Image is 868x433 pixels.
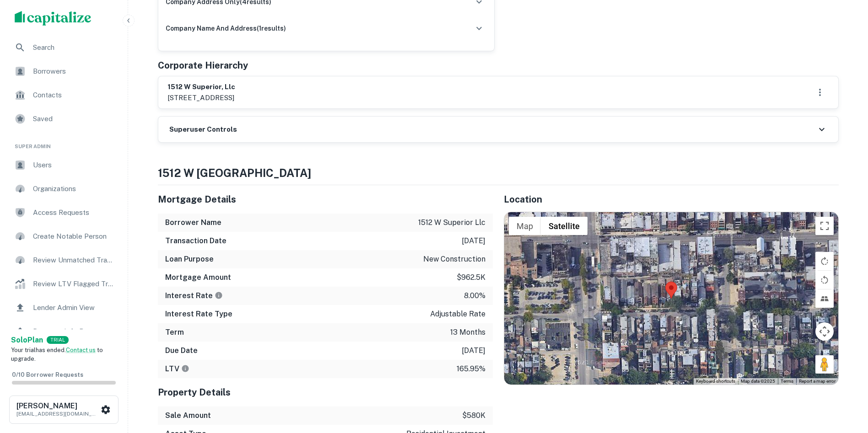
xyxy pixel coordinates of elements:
h6: Sale Amount [165,410,211,421]
h5: Location [504,192,839,206]
p: [DATE] [462,345,485,356]
span: Review Unmatched Transactions [33,255,115,266]
span: Map data ©2025 [741,379,775,384]
button: Rotate map counterclockwise [815,271,834,289]
h6: Mortgage Amount [165,272,231,283]
button: Drag Pegman onto the map to open Street View [815,355,834,374]
button: Keyboard shortcuts [696,378,735,385]
button: Toggle fullscreen view [815,217,834,235]
span: Review LTV Flagged Transactions [33,278,115,289]
p: [EMAIL_ADDRESS][DOMAIN_NAME] [16,410,99,418]
h6: Transaction Date [165,235,226,246]
button: Rotate map clockwise [815,252,834,270]
h6: LTV [165,364,189,374]
h6: Superuser Controls [169,124,237,135]
p: adjustable rate [430,309,485,320]
a: Terms (opens in new tab) [781,379,793,384]
strong: Solo Plan [11,336,43,344]
span: Access Requests [33,207,115,218]
span: Borrowers [33,66,115,77]
h6: Borrower Name [165,217,221,228]
p: [DATE] [462,235,485,246]
a: Borrowers [7,60,120,82]
span: Search [33,42,115,53]
h6: [PERSON_NAME] [16,402,99,410]
a: Review LTV Flagged Transactions [7,273,120,295]
li: Super Admin [7,132,120,154]
h6: Term [165,327,184,338]
button: Tilt map [815,289,834,308]
h5: Mortgage Details [158,192,493,206]
a: Access Requests [7,202,120,224]
a: Create Notable Person [7,225,120,247]
h6: 1512 w superior, llc [167,82,235,92]
span: Create Notable Person [33,231,115,242]
p: 8.00% [464,290,485,301]
a: Saved [7,108,120,130]
p: 13 months [450,327,485,338]
svg: LTVs displayed on the website are for informational purposes only and may be reported incorrectly... [181,364,189,373]
a: SoloPlan [11,335,43,346]
div: TRIAL [47,336,69,344]
button: Show street map [509,217,541,235]
p: 165.95% [457,364,485,374]
a: Contact us [66,347,96,353]
a: Contacts [7,84,120,106]
p: new construction [423,254,485,265]
button: Map camera controls [815,322,834,341]
span: Lender Admin View [33,302,115,313]
span: Organizations [33,183,115,194]
button: [PERSON_NAME][EMAIL_ADDRESS][DOMAIN_NAME] [9,396,119,424]
a: Open this area in Google Maps (opens a new window) [507,373,537,385]
a: Organizations [7,178,120,200]
img: capitalize-logo.png [15,11,92,26]
a: Users [7,154,120,176]
a: Borrower Info Requests [7,321,120,342]
button: Show satellite imagery [541,217,588,235]
a: Search [7,37,120,59]
span: 0 / 10 Borrower Requests [12,371,83,378]
a: Report a map error [799,379,836,384]
h6: Interest Rate Type [165,309,232,320]
h6: company name and address ( 1 results) [166,23,286,33]
span: Your trial has ended. to upgrade. [11,347,103,363]
iframe: Chat Widget [822,360,868,404]
h6: Loan Purpose [165,254,214,265]
p: $962.5k [457,272,485,283]
p: 1512 w superior llc [418,217,485,228]
p: [STREET_ADDRESS] [167,92,235,103]
p: $580k [462,410,485,421]
h6: Interest Rate [165,290,223,301]
span: Saved [33,113,115,124]
svg: The interest rates displayed on the website are for informational purposes only and may be report... [215,291,223,299]
a: Lender Admin View [7,297,120,319]
h4: 1512 w [GEOGRAPHIC_DATA] [158,165,839,181]
span: Contacts [33,90,115,101]
span: Users [33,160,115,171]
h5: Property Details [158,385,493,399]
h6: Due Date [165,345,198,356]
h5: Corporate Hierarchy [158,59,248,72]
span: Borrower Info Requests [33,326,115,337]
a: Review Unmatched Transactions [7,249,120,271]
img: Google [507,373,537,385]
